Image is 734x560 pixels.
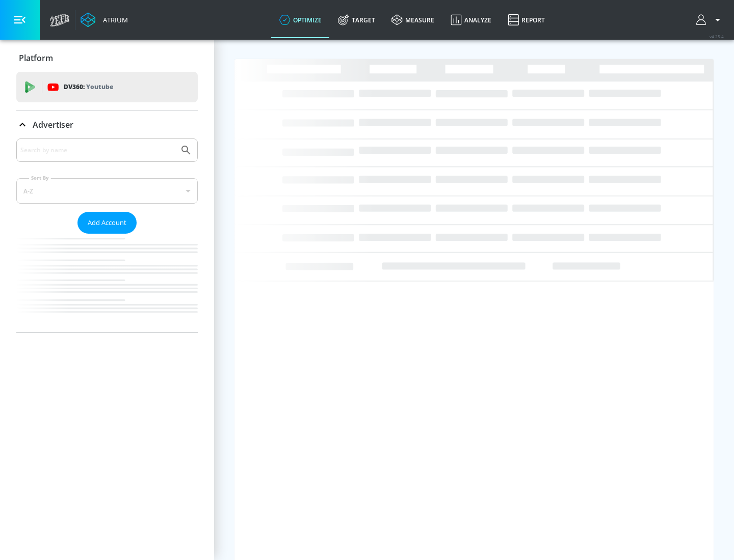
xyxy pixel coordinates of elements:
button: Add Account [77,212,137,234]
div: DV360: Youtube [16,72,198,102]
div: A-Z [16,178,198,204]
p: Youtube [86,81,113,92]
a: optimize [271,2,330,38]
span: Add Account [88,217,126,229]
nav: list of Advertiser [16,234,198,332]
a: Target [330,2,383,38]
p: DV360: [64,81,113,93]
div: Atrium [99,15,128,24]
span: v 4.25.4 [710,34,724,39]
label: Sort By [29,175,51,181]
div: Platform [16,44,198,72]
a: Atrium [81,12,128,27]
input: Search by name [20,144,175,157]
div: Advertiser [16,138,198,332]
p: Platform [19,52,53,64]
div: Advertiser [16,110,198,139]
p: Advertiser [33,119,73,130]
a: Analyze [442,2,500,38]
a: Report [500,2,553,38]
a: measure [383,2,442,38]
